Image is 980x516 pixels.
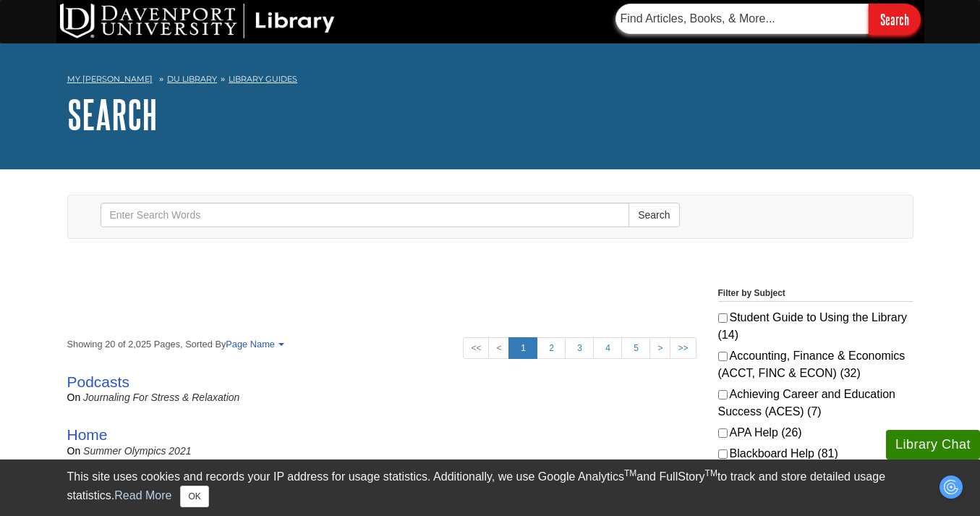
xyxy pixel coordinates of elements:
[537,337,566,359] a: 2
[83,392,239,403] a: Journaling for Stress & Relaxation
[718,428,728,438] input: APA Help (26)
[718,390,728,399] input: Achieving Career and Education Success (ACES) (7)
[167,74,217,84] a: DU Library
[593,337,622,359] a: 4
[615,4,869,34] input: Find Articles, Books, & More...
[67,468,913,507] div: This site uses cookies and records your IP address for usage statistics. Additionally, we use Goo...
[718,287,913,302] legend: Filter by Subject
[67,337,696,351] strong: Showing 20 of 2,025 Pages, Sorted By
[67,426,108,443] a: Home
[718,424,913,441] label: APA Help (26)
[718,352,728,361] input: Accounting, Finance & Economics (ACCT, FINC & ECON) (32)
[718,449,728,459] input: Blackboard Help (81)
[615,4,921,35] form: Searches DU Library's articles, books, and more
[488,337,509,359] a: <
[718,313,728,323] input: Student Guide to Using the Library (14)
[718,347,913,382] label: Accounting, Finance & Economics (ACCT, FINC & ECON) (32)
[229,74,297,84] a: Library Guides
[101,203,630,227] input: Enter Search Words
[718,386,913,420] label: Achieving Career and Education Success (ACES) (7)
[67,392,81,403] span: on
[67,445,81,457] span: on
[705,468,717,478] sup: TM
[649,337,670,359] a: >
[508,337,537,359] a: 1
[226,339,282,350] a: Page Name
[180,486,208,507] button: Close
[67,73,153,85] a: My [PERSON_NAME]
[869,4,921,35] input: Search
[60,4,335,38] img: DU Library
[67,69,913,93] nav: breadcrumb
[621,337,650,359] a: 5
[718,309,913,344] label: Student Guide to Using the Library (14)
[670,337,696,359] a: >>
[83,445,191,457] a: Summer Olympics 2021
[67,373,129,390] a: Podcasts
[624,468,636,478] sup: TM
[886,430,980,460] button: Library Chat
[463,337,696,359] ul: Search Pagination
[114,489,171,502] a: Read More
[463,337,489,359] a: <<
[629,203,679,227] button: Search
[565,337,594,359] a: 3
[718,445,913,462] label: Blackboard Help (81)
[67,93,913,136] h1: Search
